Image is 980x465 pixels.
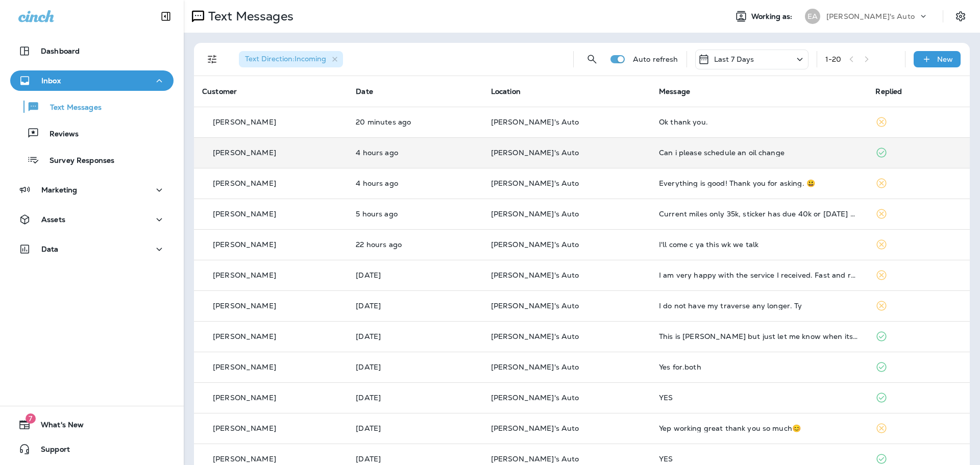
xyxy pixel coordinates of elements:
[805,9,820,24] div: EA
[356,271,474,279] p: Sep 23, 2025 03:24 PM
[491,332,579,341] span: [PERSON_NAME]'s Auto
[491,301,579,310] span: [PERSON_NAME]'s Auto
[10,414,174,435] button: 7What's New
[659,394,859,402] div: YES
[633,55,678,63] p: Auto refresh
[356,424,474,432] p: Sep 22, 2025 03:18 PM
[10,239,174,259] button: Data
[826,12,915,20] p: [PERSON_NAME]'s Auto
[491,424,579,433] span: [PERSON_NAME]'s Auto
[659,118,859,126] div: Ok thank you.
[213,118,276,126] p: [PERSON_NAME]
[659,363,859,371] div: Yes for.both
[40,103,102,113] p: Text Messages
[202,49,223,69] button: Filters
[356,332,474,340] p: Sep 23, 2025 12:30 PM
[356,302,474,310] p: Sep 23, 2025 01:41 PM
[213,179,276,187] p: [PERSON_NAME]
[659,424,859,432] div: Yep working great thank you so much😊
[491,240,579,249] span: [PERSON_NAME]'s Auto
[213,332,276,340] p: [PERSON_NAME]
[213,424,276,432] p: [PERSON_NAME]
[356,179,474,187] p: Sep 24, 2025 11:27 AM
[10,209,174,230] button: Assets
[10,41,174,61] button: Dashboard
[213,149,276,157] p: [PERSON_NAME]
[356,394,474,402] p: Sep 23, 2025 11:31 AM
[659,271,859,279] div: I am very happy with the service I received. Fast and reliable service. I truly appreciate everyo...
[10,149,174,170] button: Survey Responses
[41,186,77,194] p: Marketing
[356,210,474,218] p: Sep 24, 2025 10:29 AM
[10,123,174,144] button: Reviews
[356,240,474,249] p: Sep 23, 2025 05:33 PM
[31,421,84,433] span: What's New
[213,302,276,310] p: [PERSON_NAME]
[491,362,579,372] span: [PERSON_NAME]'s Auto
[41,77,61,85] p: Inbox
[213,363,276,371] p: [PERSON_NAME]
[491,271,579,280] span: [PERSON_NAME]'s Auto
[31,445,70,457] span: Support
[39,156,114,166] p: Survey Responses
[213,394,276,402] p: [PERSON_NAME]
[825,55,842,63] div: 1 - 20
[491,454,579,463] span: [PERSON_NAME]'s Auto
[875,87,902,96] span: Replied
[491,209,579,218] span: [PERSON_NAME]'s Auto
[26,413,36,424] span: 7
[213,455,276,463] p: [PERSON_NAME]
[659,240,859,249] div: I'll come c ya this wk we talk
[751,12,795,21] span: Working as:
[41,215,65,224] p: Assets
[582,49,602,69] button: Search Messages
[356,87,373,96] span: Date
[714,55,754,63] p: Last 7 Days
[356,149,474,157] p: Sep 24, 2025 11:56 AM
[239,51,343,67] div: Text Direction:Incoming
[41,245,59,253] p: Data
[659,149,859,157] div: Can i please schedule an oil change
[491,87,521,96] span: Location
[10,70,174,91] button: Inbox
[356,455,474,463] p: Sep 21, 2025 04:30 PM
[10,180,174,200] button: Marketing
[659,179,859,187] div: Everything is good! Thank you for asking. 😃
[213,240,276,249] p: [PERSON_NAME]
[356,363,474,371] p: Sep 23, 2025 11:49 AM
[491,393,579,402] span: [PERSON_NAME]'s Auto
[951,7,970,26] button: Settings
[491,148,579,157] span: [PERSON_NAME]'s Auto
[152,6,180,27] button: Collapse Sidebar
[41,47,80,55] p: Dashboard
[491,179,579,188] span: [PERSON_NAME]'s Auto
[204,9,293,24] p: Text Messages
[39,130,79,139] p: Reviews
[213,271,276,279] p: [PERSON_NAME]
[659,302,859,310] div: I do not have my traverse any longer. Ty
[10,439,174,459] button: Support
[659,87,690,96] span: Message
[491,117,579,127] span: [PERSON_NAME]'s Auto
[659,455,859,463] div: YES
[356,118,474,126] p: Sep 24, 2025 03:40 PM
[937,55,953,63] p: New
[245,54,326,63] span: Text Direction : Incoming
[659,332,859,340] div: This is Josh but just let me know when its done. Thank you!
[659,210,859,218] div: Current miles only 35k, sticker has due 40k or Feb 2026 🤗✔️ I'll hold off for now.
[213,210,276,218] p: [PERSON_NAME]
[10,96,174,117] button: Text Messages
[202,87,237,96] span: Customer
